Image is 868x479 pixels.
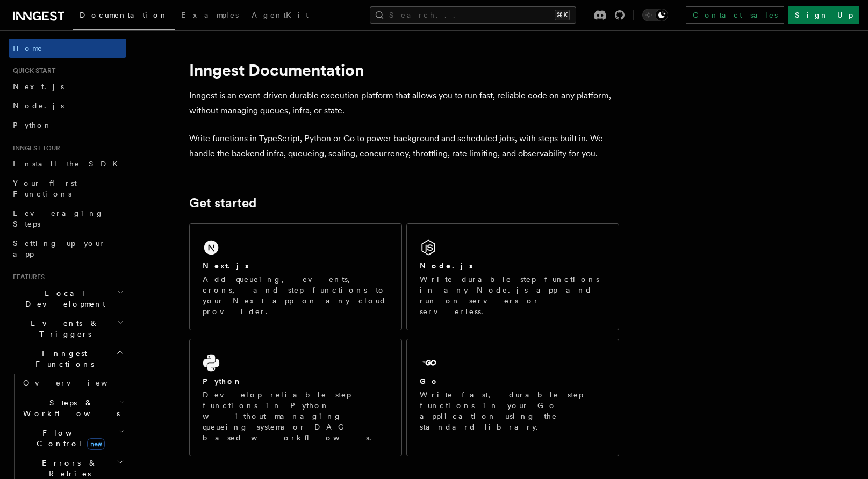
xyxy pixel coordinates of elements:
a: Overview [19,373,126,393]
p: Add queueing, events, crons, and step functions to your Next app on any cloud provider. [203,274,389,317]
span: Home [13,43,43,54]
span: Documentation [80,11,168,19]
a: Your first Functions [9,173,126,204]
span: Errors & Retries [19,458,117,479]
a: Setting up your app [9,234,126,264]
span: Setting up your app [13,239,105,258]
span: Python [13,121,52,129]
span: Events & Triggers [9,318,117,339]
span: Install the SDK [13,159,124,168]
span: Overview [23,379,134,387]
kbd: ⌘K [555,10,570,20]
h2: Next.js [203,260,249,271]
p: Write durable step functions in any Node.js app and run on servers or serverless. [420,274,606,317]
button: Search...⌘K [370,6,576,24]
a: Contact sales [686,6,784,24]
h1: Inngest Documentation [189,60,619,79]
a: GoWrite fast, durable step functions in your Go application using the standard library. [406,339,619,456]
p: Write functions in TypeScript, Python or Go to power background and scheduled jobs, with steps bu... [189,131,619,161]
p: Develop reliable step functions in Python without managing queueing systems or DAG based workflows. [203,389,389,443]
span: Your first Functions [13,179,77,198]
a: Examples [175,3,245,29]
button: Steps & Workflows [19,393,126,423]
a: Next.jsAdd queueing, events, crons, and step functions to your Next app on any cloud provider. [189,223,402,330]
a: Python [9,115,126,135]
span: Leveraging Steps [13,209,104,228]
span: new [87,438,105,450]
span: Inngest Functions [9,348,116,369]
span: Inngest tour [9,144,60,153]
span: Features [9,273,45,281]
a: Sign Up [788,6,859,24]
span: AgentKit [252,11,309,19]
span: Flow Control [19,427,118,449]
button: Events & Triggers [9,314,126,344]
a: Get started [189,195,256,211]
button: Local Development [9,284,126,314]
h2: Python [203,376,242,387]
a: Home [9,39,126,58]
span: Examples [181,11,239,19]
h2: Go [420,376,439,387]
button: Inngest Functions [9,344,126,374]
button: Toggle dark mode [642,9,668,21]
button: Flow Controlnew [19,423,126,453]
a: AgentKit [245,3,315,29]
span: Steps & Workflows [19,397,120,419]
a: Install the SDK [9,154,126,173]
p: Inngest is an event-driven durable execution platform that allows you to run fast, reliable code ... [189,88,619,118]
a: Node.jsWrite durable step functions in any Node.js app and run on servers or serverless. [406,223,619,330]
a: Documentation [73,3,175,30]
p: Write fast, durable step functions in your Go application using the standard library. [420,389,606,432]
h2: Node.js [420,260,473,271]
span: Quick start [9,67,55,75]
a: Next.js [9,77,126,96]
a: Node.js [9,96,126,115]
a: Leveraging Steps [9,204,126,234]
a: PythonDevelop reliable step functions in Python without managing queueing systems or DAG based wo... [189,339,402,456]
span: Local Development [9,288,117,309]
span: Next.js [13,82,64,91]
span: Node.js [13,101,64,110]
